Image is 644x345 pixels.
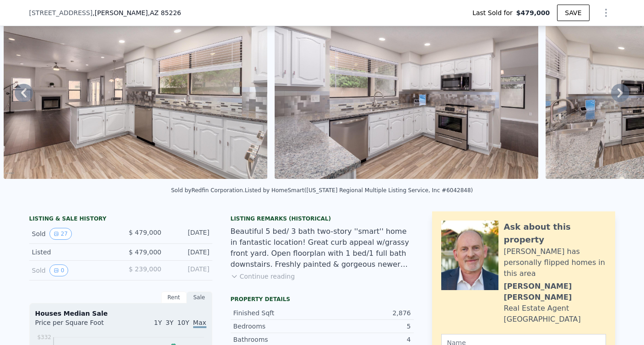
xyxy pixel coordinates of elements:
[161,291,187,303] div: Rent
[233,322,322,331] div: Bedrooms
[35,318,121,333] div: Price per Square Foot
[193,319,206,328] span: Max
[92,8,181,17] span: , [PERSON_NAME]
[504,303,569,314] div: Real Estate Agent
[322,322,411,331] div: 5
[169,264,210,276] div: [DATE]
[504,246,606,279] div: [PERSON_NAME] has personally flipped homes in this area
[275,3,538,179] img: Sale: 15000995 Parcel: 8653029
[169,228,210,240] div: [DATE]
[187,291,212,303] div: Sale
[233,335,322,344] div: Bathrooms
[557,5,589,21] button: SAVE
[322,308,411,318] div: 2,876
[504,281,606,303] div: [PERSON_NAME] [PERSON_NAME]
[35,309,206,318] div: Houses Median Sale
[169,248,210,257] div: [DATE]
[4,3,267,179] img: Sale: 15000995 Parcel: 8653029
[32,248,114,257] div: Listed
[32,228,114,240] div: Sold
[29,215,212,224] div: LISTING & SALE HISTORY
[154,319,162,326] span: 1Y
[597,4,615,22] button: Show Options
[504,221,606,246] div: Ask about this property
[472,8,516,17] span: Last Sold for
[231,226,414,270] div: Beautiful 5 bed/ 3 bath two-story ''smart'' home in fantastic location! Great curb appeal w/grass...
[166,319,173,326] span: 3Y
[129,265,161,273] span: $ 239,000
[29,8,93,17] span: [STREET_ADDRESS]
[516,8,550,17] span: $479,000
[49,264,69,276] button: View historical data
[177,319,189,326] span: 10Y
[504,314,581,325] div: [GEOGRAPHIC_DATA]
[231,215,414,222] div: Listing Remarks (Historical)
[148,9,181,16] span: , AZ 85226
[322,335,411,344] div: 4
[245,187,473,194] div: Listed by HomeSmart ([US_STATE] Regional Multiple Listing Service, Inc #6042848)
[171,187,245,194] div: Sold by Redfin Corporation .
[37,334,51,340] tspan: $332
[231,296,414,303] div: Property details
[32,264,114,276] div: Sold
[49,228,72,240] button: View historical data
[233,308,322,318] div: Finished Sqft
[129,248,161,256] span: $ 479,000
[129,229,161,236] span: $ 479,000
[231,272,295,281] button: Continue reading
